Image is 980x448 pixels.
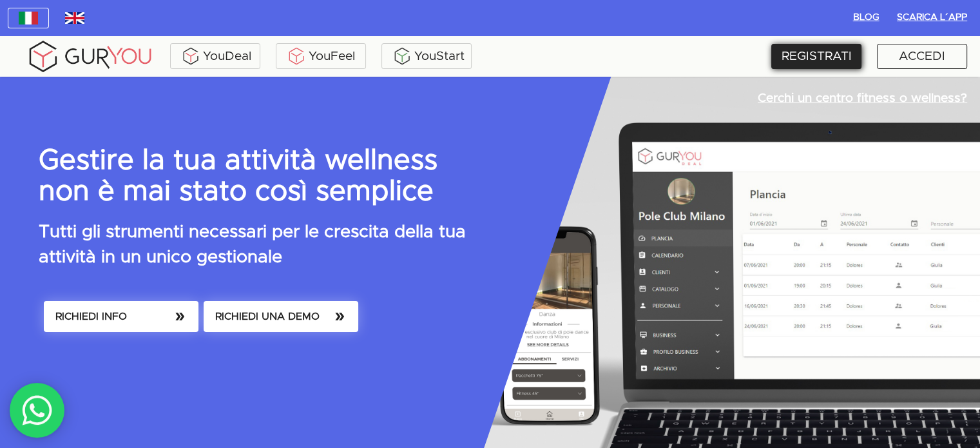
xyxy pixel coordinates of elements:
button: RICHIEDI UNA DEMO [204,301,358,332]
img: wDv7cRK3VHVvwAAACV0RVh0ZGF0ZTpjcmVhdGUAMjAxOC0wMy0yNVQwMToxNzoxMiswMDowMGv4vjwAAAAldEVYdGRhdGU6bW... [65,12,84,24]
a: REGISTRATI [771,44,861,69]
span: RICHIEDI INFO [55,307,187,326]
div: Widget chat [749,299,980,448]
a: ACCEDI [877,44,967,69]
button: BLOG [845,8,887,28]
span: RICHIEDI UNA DEMO [215,307,347,326]
p: Gestire la tua attività wellness non è mai stato così semplice [39,146,468,207]
img: KDuXBJLpDstiOJIlCPq11sr8c6VfEN1ke5YIAoPlCPqmrDPlQeIQgHlNqkP7FCiAKJQRHlC7RCaiHTHAlEEQLmFuo+mIt2xQB... [287,46,306,66]
a: YouStart [381,43,472,69]
img: gyLogo01.5aaa2cff.png [26,39,155,74]
span: BLOG [850,10,881,26]
input: INVIA [70,239,123,264]
a: RICHIEDI INFO [41,298,201,351]
span: Scarica l´App [897,10,967,26]
img: italy.83948c3f.jpg [19,12,38,24]
iframe: Chat Widget [749,299,980,448]
div: YouFeel [279,46,363,66]
a: Cerchi un centro fitness o wellness? [745,77,980,120]
a: RICHIEDI UNA DEMO [201,298,361,351]
a: YouDeal [170,43,260,69]
p: Tutti gli strumenti necessari per le crescita della tua attività in un unico gestionale [39,220,512,270]
button: RICHIEDI INFO [44,301,198,332]
img: ALVAdSatItgsAAAAAElFTkSuQmCC [181,46,200,66]
img: whatsAppIcon.04b8739f.svg [21,394,53,427]
p: Cerchi un centro fitness o wellness? [758,90,967,107]
img: BxzlDwAAAAABJRU5ErkJggg== [392,46,412,66]
div: YouDeal [173,46,257,66]
a: YouFeel [276,43,366,69]
div: YouStart [385,46,468,66]
button: Scarica l´App [892,8,972,28]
